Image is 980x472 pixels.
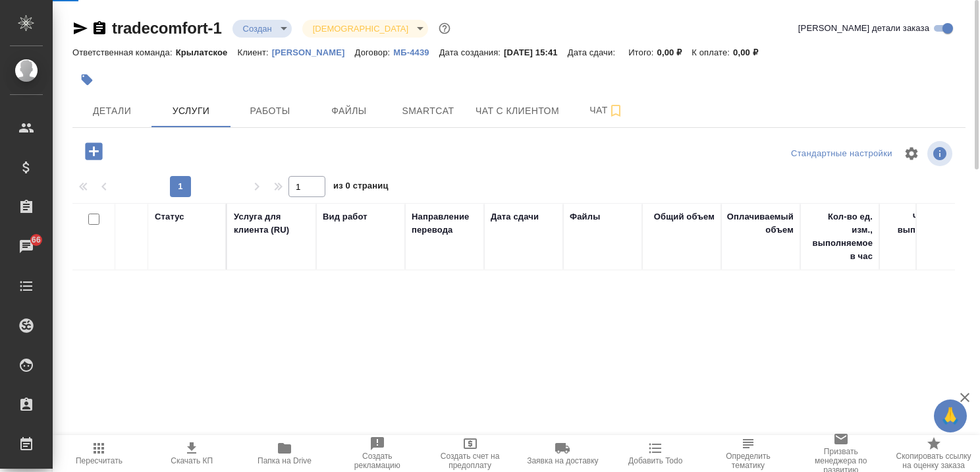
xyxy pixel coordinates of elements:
[333,178,389,197] span: из 0 страниц
[798,22,929,35] span: [PERSON_NAME] детали заказа
[159,103,223,119] span: Услуги
[339,452,416,470] span: Создать рекламацию
[76,456,122,465] span: Пересчитать
[258,456,312,465] span: Папка на Drive
[112,19,222,37] a: tradecomfort-1
[146,435,238,472] button: Скачать КП
[53,435,146,472] button: Пересчитать
[807,210,873,263] div: Кол-во ед. изм., выполняемое в час
[628,47,657,57] p: Итого:
[272,46,355,57] a: [PERSON_NAME]
[72,20,88,36] button: Скопировать ссылку для ЯМессенджера
[431,452,508,470] span: Создать счет на предоплату
[232,20,292,38] div: Создан
[654,210,715,223] div: Общий объем
[657,47,692,57] p: 0,00 ₽
[575,102,638,119] span: Чат
[504,47,568,57] p: [DATE] 15:41
[3,230,49,263] a: 66
[568,47,618,57] p: Дата сдачи:
[155,210,184,223] div: Статус
[608,103,624,119] svg: Подписаться
[331,435,423,472] button: Создать рекламацию
[609,435,702,472] button: Добавить Todo
[393,47,439,57] p: МБ-4439
[934,399,967,432] button: 🙏
[887,435,980,472] button: Скопировать ссылку на оценку заказа
[396,103,460,119] span: Smartcat
[476,103,559,119] span: Чат с клиентом
[238,103,302,119] span: Работы
[436,20,453,37] button: Доп статусы указывают на важность/срочность заказа
[710,452,787,470] span: Определить тематику
[895,452,972,470] span: Скопировать ссылку на оценку заказа
[237,47,271,57] p: Клиент:
[272,47,355,57] p: [PERSON_NAME]
[692,47,733,57] p: К оплате:
[439,47,504,57] p: Дата создания:
[516,435,609,472] button: Заявка на доставку
[234,210,310,237] div: Услуга для клиента (RU)
[176,47,238,57] p: Крылатское
[570,210,600,223] div: Файлы
[239,23,276,34] button: Создан
[80,103,144,119] span: Детали
[927,141,955,166] span: Посмотреть информацию
[92,20,107,36] button: Скопировать ссылку
[727,210,794,237] div: Оплачиваемый объем
[76,138,112,165] button: Добавить услугу
[238,435,331,472] button: Папка на Drive
[794,435,887,472] button: Призвать менеджера по развитию
[788,144,896,164] div: split button
[393,46,439,57] a: МБ-4439
[939,402,962,430] span: 🙏
[423,435,516,472] button: Создать счет на предоплату
[702,435,795,472] button: Определить тематику
[309,23,412,34] button: [DEMOGRAPHIC_DATA]
[886,210,952,237] div: Часов на выполнение
[412,210,477,237] div: Направление перевода
[24,233,49,247] span: 66
[628,456,682,465] span: Добавить Todo
[896,138,927,169] span: Настроить таблицу
[171,456,213,465] span: Скачать КП
[302,20,428,38] div: Создан
[527,456,598,465] span: Заявка на доставку
[491,210,539,223] div: Дата сдачи
[317,103,381,119] span: Файлы
[355,47,394,57] p: Договор:
[323,210,367,223] div: Вид работ
[72,47,176,57] p: Ответственная команда:
[733,47,768,57] p: 0,00 ₽
[72,65,101,94] button: Добавить тэг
